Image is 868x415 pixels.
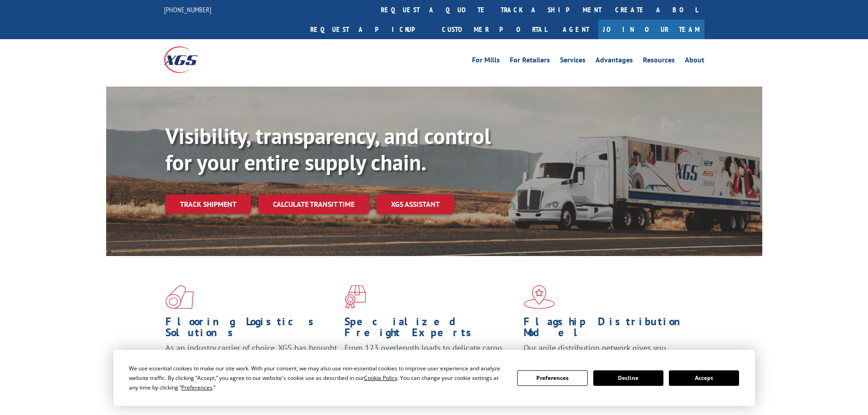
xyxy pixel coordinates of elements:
[165,343,337,375] span: As an industry carrier of choice, XGS has brought innovation and dedication to flooring logistics...
[524,285,555,309] img: xgs-icon-flagship-distribution-model-red
[344,316,517,343] h1: Specialized Freight Experts
[517,370,587,386] button: Preferences
[524,343,691,364] span: Our agile distribution network gives you nationwide inventory management on demand.
[181,384,212,391] span: Preferences
[643,56,675,67] a: Resources
[344,285,366,309] img: xgs-icon-focused-on-flooring-red
[554,20,598,39] a: Agent
[524,316,696,343] h1: Flagship Distribution Model
[669,370,739,386] button: Accept
[364,374,397,382] span: Cookie Policy
[165,122,491,176] b: Visibility, transparency, and control for your entire supply chain.
[472,56,500,67] a: For Mills
[303,20,435,39] a: Request a pickup
[685,56,704,67] a: About
[560,56,586,67] a: Services
[165,316,338,343] h1: Flooring Logistics Solutions
[593,370,663,386] button: Decline
[164,5,211,14] a: [PHONE_NUMBER]
[376,195,454,214] a: XGS ASSISTANT
[598,20,704,39] a: Join Our Team
[258,195,369,214] a: Calculate transit time
[344,343,517,383] p: From 123 overlength loads to delicate cargo, our experienced staff knows the best way to move you...
[435,20,554,39] a: Customer Portal
[129,364,506,392] div: We use essential cookies to make our site work. With your consent, we may also use non-essential ...
[165,195,251,214] a: Track shipment
[596,56,633,67] a: Advantages
[165,285,194,309] img: xgs-icon-total-supply-chain-intelligence-red
[510,56,550,67] a: For Retailers
[113,350,755,406] div: Cookie Consent Prompt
